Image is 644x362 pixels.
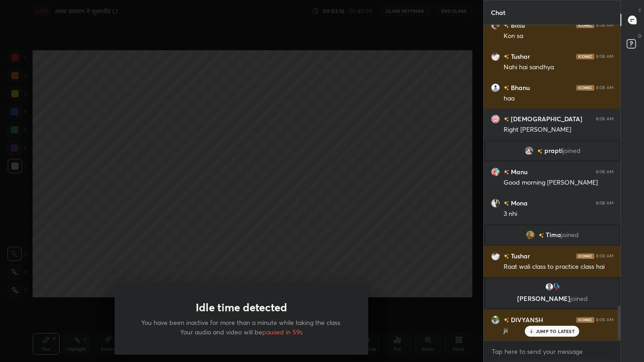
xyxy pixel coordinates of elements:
[504,117,509,122] img: no-rating-badge.077c3623.svg
[509,251,530,261] h6: Tushar
[537,149,542,154] img: no-rating-badge.077c3623.svg
[491,83,500,92] img: 66ab37145441421c944dd145565eab11.jpg
[562,147,580,154] span: joined
[538,233,544,238] img: no-rating-badge.077c3623.svg
[551,282,560,291] img: c3b4eecaec7d49a7ae65a88c27ad297c.jpg
[491,315,500,324] img: bb3bed96a5d04e9cbfb8cddb43b04444.jpg
[504,170,509,175] img: no-rating-badge.077c3623.svg
[576,317,594,323] img: iconic-dark.1390631f.png
[509,315,543,324] h6: DIVYANSH
[509,20,525,30] h6: Bittu
[491,252,500,261] img: 2d701adf2a7247aeaa0018d173690177.jpg
[536,329,575,334] p: JUMP TO LATEST
[509,198,528,208] h6: Mona
[504,23,509,28] img: no-rating-badge.077c3623.svg
[596,200,614,206] div: 8:08 AM
[570,294,587,303] span: joined
[504,254,509,259] img: no-rating-badge.077c3623.svg
[596,317,614,323] div: 8:09 AM
[484,25,621,340] div: grid
[504,32,614,41] div: Kon sa
[491,21,500,30] img: c2f53970d32d4c469880be445a93addf.jpg
[596,116,614,122] div: 8:08 AM
[509,52,530,61] h6: Tushar
[596,253,614,259] div: 8:09 AM
[576,54,594,59] img: iconic-dark.1390631f.png
[491,167,500,176] img: 500e21010e78414eb8c52ac0cba7d3fa.jpg
[491,114,500,124] img: d02deea1aa3a43c49aeb4f7de2bf2db1.jpg
[504,318,509,323] img: no-rating-badge.077c3623.svg
[504,86,509,90] img: no-rating-badge.077c3623.svg
[491,199,500,208] img: e22fef73a9264653a14589dfcd90a2c7.jpg
[504,262,614,271] div: Raat wali class to practice class hai
[639,7,641,14] p: T
[136,318,346,337] p: You have been inactive for more than a minute while taking the class. Your audio and video will be
[596,169,614,175] div: 8:08 AM
[596,23,614,28] div: 8:08 AM
[509,114,582,124] h6: [DEMOGRAPHIC_DATA]
[576,85,594,90] img: iconic-dark.1390631f.png
[596,54,614,59] div: 8:08 AM
[262,328,303,336] span: paused in 59s
[504,94,614,103] div: haa
[544,147,562,154] span: prapti
[524,146,533,155] img: f199fd9f99a74f068b48adbbb8d2f472.jpg
[504,210,614,219] div: 3 nhi
[491,52,500,61] img: 2d701adf2a7247aeaa0018d173690177.jpg
[546,231,561,238] span: Tima
[504,178,614,187] div: Good morning [PERSON_NAME]
[576,253,594,259] img: iconic-dark.1390631f.png
[196,301,287,314] h1: Idle time detected
[504,54,509,59] img: no-rating-badge.077c3623.svg
[504,125,614,134] div: Right [PERSON_NAME]
[561,231,579,238] span: joined
[596,85,614,90] div: 8:08 AM
[491,295,613,302] p: [PERSON_NAME]
[638,33,641,39] p: D
[576,23,594,28] img: iconic-dark.1390631f.png
[509,83,530,92] h6: Bhanu
[544,282,553,291] img: default.png
[484,0,513,24] p: Chat
[504,201,509,206] img: no-rating-badge.077c3623.svg
[504,63,614,72] div: Nahi hai sandhya
[526,230,535,239] img: acbeab0d48824e09910106d236885d80.jpg
[504,326,614,335] div: jii
[509,167,528,176] h6: Manu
